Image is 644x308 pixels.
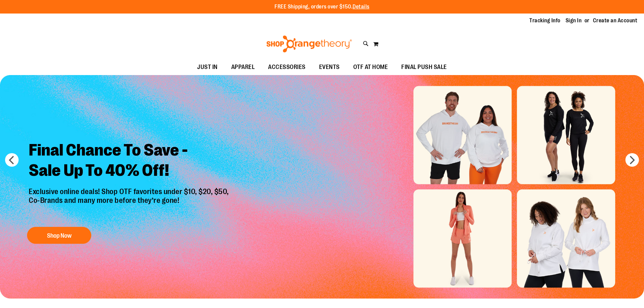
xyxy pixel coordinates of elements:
button: next [625,153,639,167]
p: Exclusive online deals! Shop OTF favorites under $10, $20, $50, Co-Brands and many more before th... [24,187,236,220]
span: APPAREL [231,60,255,75]
button: Shop Now [27,227,91,244]
a: FINAL PUSH SALE [395,60,454,75]
a: Details [353,4,369,10]
span: OTF AT HOME [353,60,388,75]
a: Final Chance To Save -Sale Up To 40% Off! Exclusive online deals! Shop OTF favorites under $10, $... [24,135,236,247]
a: OTF AT HOME [347,60,395,75]
a: JUST IN [190,60,224,75]
span: FINAL PUSH SALE [401,60,447,75]
a: APPAREL [224,60,262,75]
a: Tracking Info [529,17,560,24]
p: FREE Shipping, orders over $150. [275,3,369,11]
a: ACCESSORIES [261,60,312,75]
a: EVENTS [312,60,347,75]
img: Shop Orangetheory [265,35,353,52]
span: JUST IN [197,60,218,75]
a: Sign In [566,17,582,24]
a: Create an Account [593,17,638,24]
h2: Final Chance To Save - Sale Up To 40% Off! [24,135,236,187]
span: EVENTS [319,60,340,75]
button: prev [5,153,19,167]
span: ACCESSORIES [268,60,306,75]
